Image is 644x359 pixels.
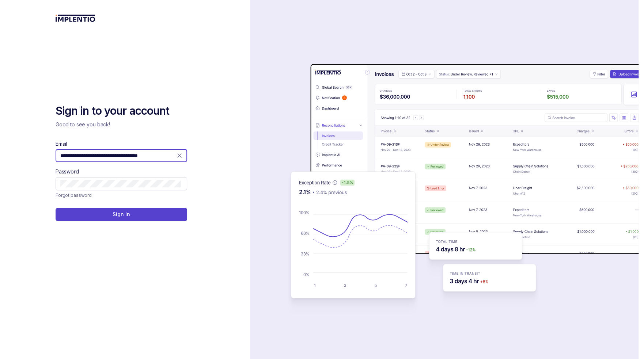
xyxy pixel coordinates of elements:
[56,104,187,118] h2: Sign in to your account
[56,192,92,199] a: Link Forgot password
[56,208,187,221] button: Sign In
[56,168,79,175] label: Password
[56,15,95,22] img: logo
[56,121,187,128] p: Good to see you back!
[56,192,92,199] p: Forgot password
[113,211,130,218] p: Sign In
[56,140,67,148] label: Email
